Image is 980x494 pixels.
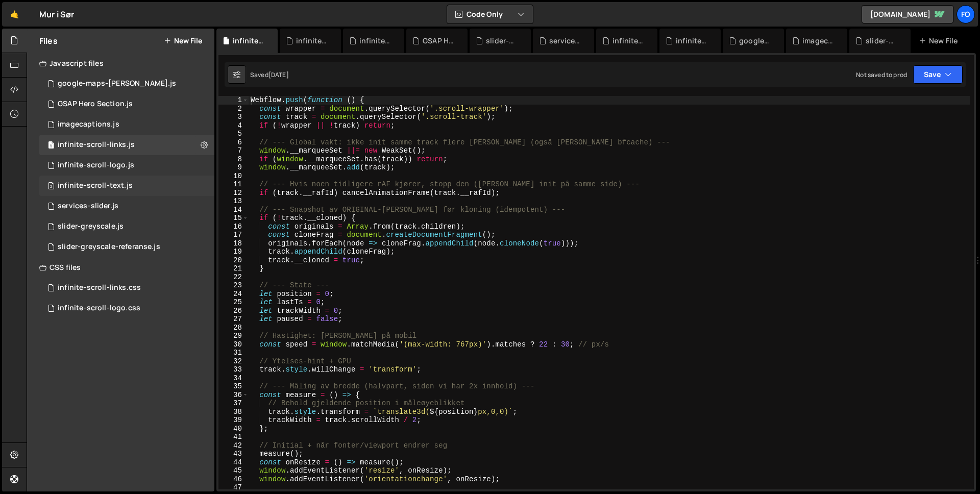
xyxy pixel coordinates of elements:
[218,163,249,172] div: 9
[48,183,54,191] span: 2
[218,172,249,181] div: 10
[164,37,202,45] button: New File
[218,466,249,475] div: 45
[447,5,533,23] button: Code Only
[218,340,249,349] div: 30
[2,2,27,27] a: 🤙
[218,146,249,155] div: 7
[218,180,249,189] div: 11
[802,36,835,46] div: imagecaptions.js
[39,298,214,318] div: 15856/44474.css
[218,382,249,391] div: 35
[218,256,249,265] div: 20
[218,189,249,197] div: 12
[218,197,249,206] div: 13
[218,315,249,324] div: 27
[218,223,249,231] div: 16
[39,155,214,176] div: 15856/44475.js
[58,120,119,129] div: imagecaptions.js
[957,5,975,23] a: Fo
[218,264,249,273] div: 21
[39,114,214,135] div: 15856/44399.js
[218,391,249,400] div: 36
[218,206,249,214] div: 14
[218,365,249,374] div: 33
[218,239,249,248] div: 18
[218,357,249,366] div: 32
[218,349,249,357] div: 31
[58,79,176,88] div: google-maps-[PERSON_NAME].js
[39,278,214,298] div: 15856/45042.css
[58,161,134,170] div: infinite-scroll-logo.js
[218,324,249,332] div: 28
[218,231,249,239] div: 17
[58,181,133,190] div: infinite-scroll-text.js
[359,36,392,46] div: infinite-scroll-text.js
[39,135,214,155] div: 15856/45045.js
[218,248,249,256] div: 19
[218,113,249,121] div: 3
[218,281,249,290] div: 23
[218,290,249,299] div: 24
[58,283,141,292] div: infinite-scroll-links.css
[58,242,160,252] div: slider-greyscale-referanse.js
[218,105,249,113] div: 2
[218,433,249,441] div: 41
[39,73,214,94] div: 15856/44408.js
[58,304,140,313] div: infinite-scroll-logo.css
[250,70,289,79] div: Saved
[218,408,249,416] div: 38
[48,142,54,150] span: 1
[218,483,249,492] div: 47
[862,5,953,23] a: [DOMAIN_NAME]
[218,130,249,138] div: 5
[58,140,135,150] div: infinite-scroll-links.js
[739,36,772,46] div: google-maps-[PERSON_NAME].js
[27,257,214,278] div: CSS files
[218,374,249,383] div: 34
[58,202,118,211] div: services-slider.js
[549,36,582,46] div: services-slider.js
[612,36,645,46] div: infinite-scroll-logo.js
[218,96,249,105] div: 1
[39,176,214,196] div: 15856/42353.js
[919,36,962,46] div: New File
[218,214,249,223] div: 15
[39,35,58,46] h2: Files
[268,70,289,79] div: [DATE]
[39,8,74,20] div: Mur i Sør
[39,196,214,216] div: 15856/42255.js
[913,65,963,84] button: Save
[866,36,898,46] div: slider-greyscale.js
[218,425,249,433] div: 40
[296,36,329,46] div: infinite-scroll-links.css
[27,53,214,73] div: Javascript files
[218,273,249,282] div: 22
[218,307,249,315] div: 26
[218,416,249,425] div: 39
[218,475,249,484] div: 46
[218,298,249,307] div: 25
[486,36,519,46] div: slider-greyscale-referanse.js
[218,399,249,408] div: 37
[39,216,214,237] div: 15856/42354.js
[423,36,455,46] div: GSAP Hero Section.js
[233,36,265,46] div: infinite-scroll-links.js
[218,121,249,130] div: 4
[39,237,214,257] div: 15856/44486.js
[218,441,249,450] div: 42
[218,138,249,147] div: 6
[676,36,708,46] div: infinite-scroll-logo.css
[218,450,249,458] div: 43
[58,222,124,231] div: slider-greyscale.js
[39,94,214,114] div: 15856/42251.js
[218,155,249,164] div: 8
[218,332,249,340] div: 29
[58,100,133,109] div: GSAP Hero Section.js
[856,70,907,79] div: Not saved to prod
[218,458,249,467] div: 44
